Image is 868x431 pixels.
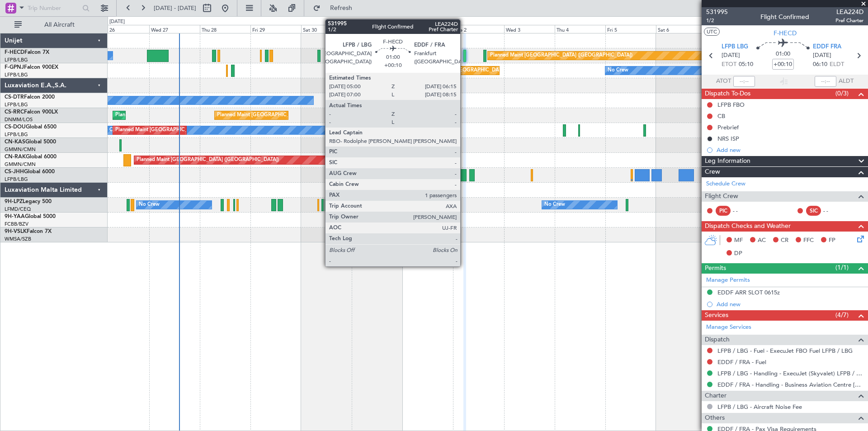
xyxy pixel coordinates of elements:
[109,18,125,26] div: [DATE]
[5,109,58,115] a: CS-RRCFalcon 900LX
[781,236,788,245] span: CR
[608,64,628,77] div: No Crew
[705,263,726,274] span: Permits
[5,101,28,108] a: LFPB/LBG
[835,310,849,320] span: (4/7)
[823,207,844,215] div: - -
[835,89,849,98] span: (0/3)
[717,347,853,355] a: LFPB / LBG - Fuel - ExecuJet FBO Fuel LFPB / LBG
[154,4,196,12] span: [DATE] - [DATE]
[309,1,363,15] button: Refresh
[115,123,258,137] div: Planned Maint [GEOGRAPHIC_DATA] ([GEOGRAPHIC_DATA])
[417,123,560,137] div: Planned Maint [GEOGRAPHIC_DATA] ([GEOGRAPHIC_DATA])
[5,109,24,115] span: CS-RRC
[24,22,95,28] span: All Aircraft
[5,95,55,100] a: CS-DTRFalcon 2000
[813,51,831,60] span: [DATE]
[705,221,791,232] span: Dispatch Checks and Weather
[453,25,504,33] div: Tue 2
[739,60,753,69] span: 05:10
[716,206,731,216] div: PIC
[5,124,26,130] span: CS-DOU
[5,161,36,168] a: GMMN/CMN
[705,167,720,177] span: Crew
[705,310,728,321] span: Services
[5,146,36,153] a: GMMN/CMN
[137,153,279,167] div: Planned Maint [GEOGRAPHIC_DATA] ([GEOGRAPHIC_DATA])
[5,154,26,160] span: CN-RAK
[717,101,745,109] div: LFPB FBO
[5,206,31,213] a: LFMD/CEQ
[101,123,122,137] div: No Crew
[352,25,402,33] div: Sun 31
[717,112,725,120] div: CB
[5,229,52,234] a: 9H-VSLKFalcon 7X
[835,263,849,272] span: (1/1)
[706,276,750,285] a: Manage Permits
[5,199,52,204] a: 9H-LPZLegacy 500
[5,229,27,234] span: 9H-VSLK
[5,221,28,227] a: FCBB/BZV
[722,51,740,60] span: [DATE]
[813,43,841,52] span: EDDF FRA
[217,109,359,122] div: Planned Maint [GEOGRAPHIC_DATA] ([GEOGRAPHIC_DATA])
[250,25,301,33] div: Fri 29
[115,109,258,122] div: Planned Maint [GEOGRAPHIC_DATA] ([GEOGRAPHIC_DATA])
[5,57,28,63] a: LFPB/LBG
[705,156,750,166] span: Leg Information
[402,25,453,33] div: Mon 1
[717,123,739,131] div: Prebrief
[704,28,720,36] button: UTC
[10,18,98,32] button: All Aircraft
[705,89,750,99] span: Dispatch To-Dos
[5,50,49,55] a: F-HECDFalcon 7X
[717,358,766,366] a: EDDF / FRA - Fuel
[337,64,358,77] div: No Crew
[706,323,751,332] a: Manage Services
[5,71,28,78] a: LFPB/LBG
[5,176,28,183] a: LFPB/LBG
[490,49,632,62] div: Planned Maint [GEOGRAPHIC_DATA] ([GEOGRAPHIC_DATA])
[5,214,25,219] span: 9H-YAA
[5,154,57,160] a: CN-RAKGlobal 6000
[5,169,55,175] a: CS-JHHGlobal 6000
[717,369,863,377] a: LFPB / LBG - Handling - ExecuJet (Skyvalet) LFPB / LBG
[829,236,835,245] span: FP
[706,17,728,24] span: 1/2
[5,124,57,130] a: CS-DOUGlobal 6500
[301,25,352,33] div: Sat 30
[99,25,149,33] div: Tue 26
[733,207,753,215] div: - -
[139,198,160,212] div: No Crew
[722,60,736,69] span: ETOT
[5,236,31,242] a: WMSA/SZB
[5,199,23,204] span: 9H-LPZ
[830,60,844,69] span: ELDT
[806,206,821,216] div: SIC
[5,65,58,70] a: F-GPNJFalcon 900EX
[716,77,731,86] span: ATOT
[5,95,24,100] span: CS-DTR
[555,25,605,33] div: Thu 4
[322,5,360,11] span: Refresh
[706,180,745,189] a: Schedule Crew
[5,214,56,219] a: 9H-YAAGlobal 5000
[813,60,827,69] span: 06:10
[717,381,863,388] a: EDDF / FRA - Handling - Business Aviation Centre [GEOGRAPHIC_DATA] ([PERSON_NAME] Avn) EDDF / FRA
[544,198,565,212] div: No Crew
[734,249,742,258] span: DP
[705,191,738,202] span: Flight Crew
[149,25,200,33] div: Wed 27
[717,300,863,308] div: Add new
[200,25,250,33] div: Thu 28
[803,236,814,245] span: FFC
[733,76,755,87] input: --:--
[5,65,24,70] span: F-GPNJ
[758,236,766,245] span: AC
[722,43,748,52] span: LFPB LBG
[705,335,730,345] span: Dispatch
[5,116,33,123] a: DNMM/LOS
[404,18,419,26] div: [DATE]
[705,413,725,423] span: Others
[5,169,24,175] span: CS-JHH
